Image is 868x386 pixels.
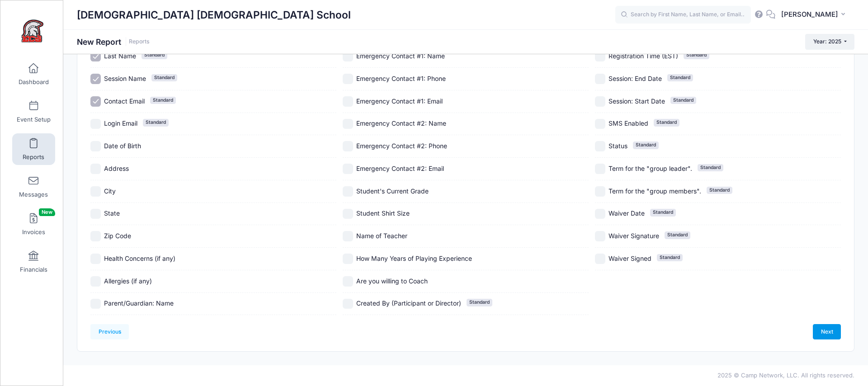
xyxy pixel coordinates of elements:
[356,277,428,285] span: Are you willing to Coach
[17,116,51,123] span: Event Setup
[90,254,101,264] input: Health Concerns (if any)
[90,96,101,107] input: Contact EmailStandard
[609,142,627,150] span: Status
[343,74,353,84] input: Emergency Contact #1: Phone
[356,97,443,105] span: Emergency Contact #1: Email
[104,142,141,150] span: Date of Birth
[650,209,676,216] span: Standard
[654,119,679,126] span: Standard
[356,232,407,240] span: Name of Teacher
[356,254,472,262] span: How Many Years of Playing Experience
[23,153,44,161] span: Reports
[104,299,174,307] span: Parent/Guardian: Name
[609,165,692,172] span: Term for the "group leader".
[12,58,55,90] a: Dashboard
[667,74,693,81] span: Standard
[104,277,152,285] span: Allergies (if any)
[615,6,751,24] input: Search by First Name, Last Name, or Email...
[90,164,101,174] input: Address
[12,133,55,165] a: Reports
[151,74,177,81] span: Standard
[356,299,461,307] span: Created By (Participant or Director)
[104,165,129,172] span: Address
[104,119,137,127] span: Login Email
[657,254,683,261] span: Standard
[90,209,101,219] input: State
[356,52,445,60] span: Emergency Contact #1: Name
[12,208,55,240] a: InvoicesNew
[129,38,150,45] a: Reports
[343,119,353,129] input: Emergency Contact #2: Name
[90,74,101,84] input: Session NameStandard
[684,52,709,59] span: Standard
[813,324,841,339] a: Next
[356,142,447,150] span: Emergency Contact #2: Phone
[609,75,662,82] span: Session: End Date
[104,232,131,240] span: Zip Code
[104,75,146,82] span: Session Name
[20,266,47,273] span: Financials
[19,78,49,86] span: Dashboard
[39,208,55,216] span: New
[90,299,101,309] input: Parent/Guardian: Name
[15,14,49,48] img: Evangelical Christian School
[142,52,167,59] span: Standard
[343,299,353,309] input: Created By (Participant or Director)Standard
[104,52,136,60] span: Last Name
[90,324,129,339] a: Previous
[595,74,605,84] input: Session: End DateStandard
[595,96,605,107] input: Session: Start DateStandard
[775,5,854,25] button: [PERSON_NAME]
[609,97,665,105] span: Session: Start Date
[343,231,353,241] input: Name of Teacher
[90,119,101,129] input: Login EmailStandard
[150,97,176,104] span: Standard
[343,96,353,107] input: Emergency Contact #1: Email
[595,164,605,174] input: Term for the "group leader".Standard
[343,164,353,174] input: Emergency Contact #2: Email
[717,372,854,379] span: 2025 © Camp Network, LLC. All rights reserved.
[698,164,723,171] span: Standard
[0,9,64,52] a: Evangelical Christian School
[467,299,492,306] span: Standard
[90,276,101,287] input: Allergies (if any)
[343,51,353,61] input: Emergency Contact #1: Name
[595,119,605,129] input: SMS EnabledStandard
[19,191,48,198] span: Messages
[343,141,353,151] input: Emergency Contact #2: Phone
[356,119,446,127] span: Emergency Contact #2: Name
[609,119,648,127] span: SMS Enabled
[609,209,645,217] span: Waiver Date
[595,141,605,151] input: StatusStandard
[12,171,55,202] a: Messages
[90,231,101,241] input: Zip Code
[104,209,120,217] span: State
[143,119,169,126] span: Standard
[12,246,55,278] a: Financials
[595,51,605,61] input: Registration Time (EST)Standard
[609,52,678,60] span: Registration Time (EST)
[104,187,116,195] span: City
[343,186,353,197] input: Student's Current Grade
[343,209,353,219] input: Student Shirt Size
[609,232,659,240] span: Waiver Signature
[609,187,701,195] span: Term for the "group members".
[12,96,55,127] a: Event Setup
[77,5,351,25] h1: [DEMOGRAPHIC_DATA] [DEMOGRAPHIC_DATA] School
[356,187,429,195] span: Student's Current Grade
[781,9,838,19] span: [PERSON_NAME]
[707,187,732,194] span: Standard
[77,37,150,47] h1: New Report
[595,231,605,241] input: Waiver SignatureStandard
[90,186,101,197] input: City
[90,51,101,61] input: Last NameStandard
[670,97,696,104] span: Standard
[22,228,45,236] span: Invoices
[104,97,145,105] span: Contact Email
[343,254,353,264] input: How Many Years of Playing Experience
[356,209,410,217] span: Student Shirt Size
[633,141,659,149] span: Standard
[665,231,690,239] span: Standard
[356,165,444,172] span: Emergency Contact #2: Email
[609,254,651,262] span: Waiver Signed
